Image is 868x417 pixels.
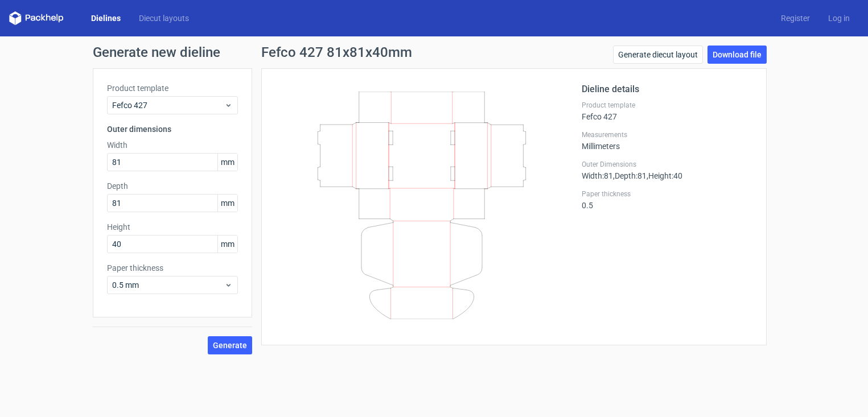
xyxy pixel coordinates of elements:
[107,82,238,94] label: Product template
[112,279,224,291] span: 0.5 mm
[707,46,767,64] a: Download file
[217,195,237,212] span: mm
[647,171,682,180] span: , Height : 40
[217,236,237,253] span: mm
[582,101,752,121] div: Fefco 427
[582,82,752,96] h2: Dieline details
[107,262,238,274] label: Paper thickness
[93,46,776,59] h1: Generate new dieline
[107,180,238,192] label: Depth
[582,130,752,139] label: Measurements
[217,154,237,171] span: mm
[613,171,647,180] span: , Depth : 81
[213,341,247,349] span: Generate
[582,130,752,151] div: Millimeters
[582,171,613,180] span: Width : 81
[107,221,238,233] label: Height
[582,189,752,199] label: Paper thickness
[107,139,238,151] label: Width
[582,189,752,210] div: 0.5
[772,13,819,24] a: Register
[582,160,752,169] label: Outer Dimensions
[130,13,198,24] a: Diecut layouts
[112,100,224,111] span: Fefco 427
[82,13,130,24] a: Dielines
[582,101,752,110] label: Product template
[107,123,238,135] h3: Outer dimensions
[261,46,412,59] h1: Fefco 427 81x81x40mm
[819,13,859,24] a: Log in
[208,336,252,354] button: Generate
[613,46,703,64] a: Generate diecut layout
